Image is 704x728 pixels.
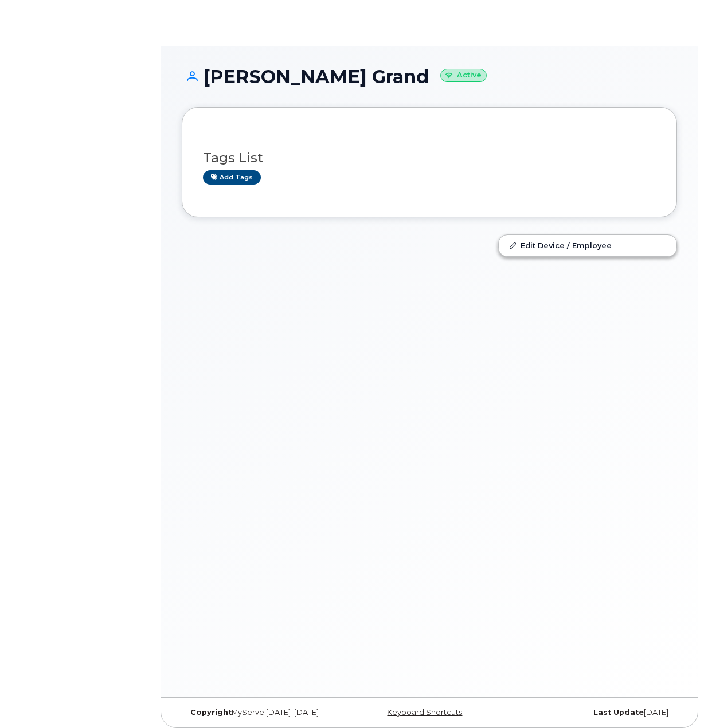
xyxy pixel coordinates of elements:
[387,708,462,717] a: Keyboard Shortcuts
[593,708,644,717] strong: Last Update
[203,170,261,185] a: Add tags
[203,151,656,165] h3: Tags List
[182,66,677,87] h1: [PERSON_NAME] Grand
[190,708,232,717] strong: Copyright
[440,69,487,82] small: Active
[499,235,676,256] a: Edit Device / Employee
[182,708,347,717] div: MyServe [DATE]–[DATE]
[512,708,677,717] div: [DATE]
